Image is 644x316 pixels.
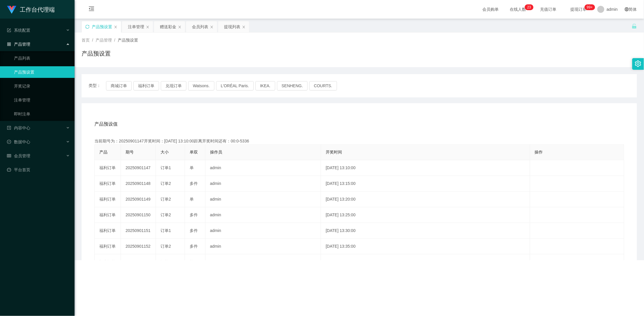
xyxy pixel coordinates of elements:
td: 20250901148 [121,176,156,192]
sup: 1047 [585,4,595,10]
td: 20250901153 [121,254,156,270]
span: 产品管理 [96,38,112,42]
td: [DATE] 13:15:00 [321,176,530,192]
a: 即时注单 [14,108,70,120]
i: 图标: appstore-o [7,42,11,46]
button: 商城订单 [106,81,132,90]
span: 多件 [190,228,198,233]
button: L'ORÉAL Paris. [216,81,254,90]
span: 多件 [190,181,198,186]
i: 图标: form [7,28,11,32]
span: 系统配置 [7,28,30,33]
span: / [92,38,93,42]
td: admin [205,254,321,270]
td: 福利订单 [95,192,121,207]
a: 工作台代理端 [7,7,55,12]
a: 产品列表 [14,52,70,64]
i: 图标: setting [635,60,641,67]
td: 福利订单 [95,160,121,176]
span: 多件 [190,213,198,217]
td: 福利订单 [95,176,121,192]
td: admin [205,223,321,239]
td: admin [205,176,321,192]
td: admin [205,207,321,223]
div: 会员列表 [192,21,208,32]
span: 单 [190,197,194,201]
span: 类型： [89,81,106,90]
span: 大小 [160,150,169,154]
span: 订单2 [160,181,171,186]
td: 20250901149 [121,192,156,207]
span: 单双 [190,150,198,154]
span: 开奖时间 [326,150,342,154]
td: 福利订单 [95,207,121,223]
button: COURTS. [309,81,337,90]
td: 20250901150 [121,207,156,223]
a: 产品预设置 [14,66,70,78]
button: 福利订单 [133,81,159,90]
span: 提现订单 [568,7,590,11]
span: 数据中心 [7,140,30,144]
span: 产品预设置 [118,38,138,42]
div: 2021 [79,247,639,253]
span: 订单1 [160,228,171,233]
span: 期号 [126,150,134,154]
span: 订单2 [160,197,171,201]
sup: 23 [525,4,533,10]
i: 图标: close [242,25,246,29]
td: 福利订单 [95,254,121,270]
i: 图标: close [178,25,181,29]
span: 在线人数 [507,7,529,11]
td: 福利订单 [95,239,121,254]
span: 会员管理 [7,153,30,158]
td: 20250901151 [121,223,156,239]
div: 提现列表 [224,21,240,32]
span: 单 [190,165,194,170]
p: 3 [529,4,531,10]
td: [DATE] 13:25:00 [321,207,530,223]
p: 2 [527,4,529,10]
i: 图标: close [146,25,149,29]
span: 首页 [82,38,90,42]
div: 注单管理 [128,21,144,32]
td: [DATE] 13:35:00 [321,239,530,254]
span: 产品管理 [7,42,30,47]
span: 单 [190,260,194,264]
span: 操作员 [210,150,222,154]
i: 图标: close [210,25,214,29]
a: 图标: dashboard平台首页 [7,164,70,176]
span: / [114,38,115,42]
i: 图标: check-circle-o [7,140,11,144]
i: 图标: global [625,7,629,11]
td: admin [205,192,321,207]
h1: 工作台代理端 [20,0,55,19]
i: 图标: table [7,154,11,158]
td: [DATE] 13:10:00 [321,160,530,176]
span: 充值订单 [537,7,560,11]
span: 操作 [535,150,543,154]
i: 图标: menu-fold [82,0,101,19]
i: 图标: profile [7,126,11,130]
td: [DATE] 13:40:00 [321,254,530,270]
span: 产品 [99,150,107,154]
button: SENHENG. [277,81,308,90]
td: [DATE] 13:30:00 [321,223,530,239]
td: 20250901152 [121,239,156,254]
td: [DATE] 13:20:00 [321,192,530,207]
div: 赠送彩金 [160,21,176,32]
td: admin [205,160,321,176]
button: Watsons. [188,81,214,90]
span: 订单2 [160,213,171,217]
button: IKEA. [255,81,275,90]
td: 20250901147 [121,160,156,176]
a: 开奖记录 [14,80,70,92]
span: 产品预设值 [94,121,118,128]
td: 福利订单 [95,223,121,239]
span: 订单1 [160,165,171,170]
div: 当前期号为：20250901147开奖时间：[DATE] 13:10:00距离开奖时间还有：00:0-5336 [94,138,624,144]
i: 图标: unlock [632,24,637,29]
i: 图标: sync [85,25,89,29]
button: 兑现订单 [161,81,186,90]
img: logo.9652507e.png [7,6,16,14]
span: 订单2 [160,244,171,249]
